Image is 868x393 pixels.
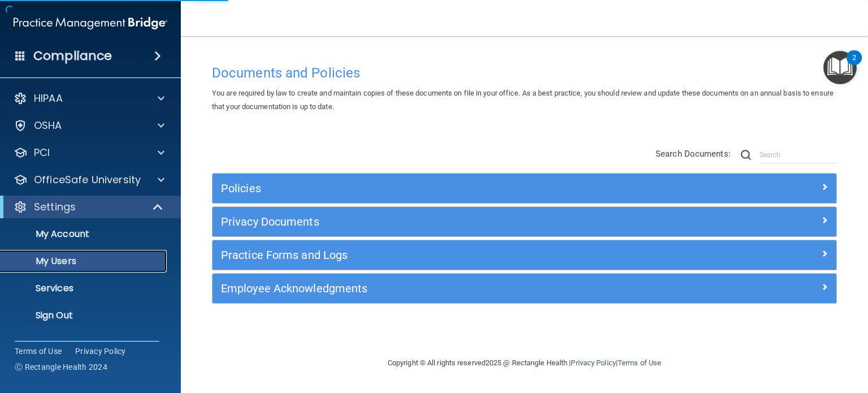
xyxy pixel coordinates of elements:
a: Employee Acknowledgments [221,279,828,297]
a: Terms of Use [618,359,661,367]
span: You are required by law to create and maintain copies of these documents on file in your office. ... [212,89,834,111]
h4: Compliance [33,48,112,64]
h5: Policies [221,182,672,195]
div: Copyright © All rights reserved 2025 @ Rectangle Health | | [318,345,731,381]
p: Sign Out [7,310,162,321]
h4: Documents and Policies [212,66,837,80]
a: Settings [14,200,164,214]
p: HIPAA [34,92,63,105]
p: PCI [34,146,50,159]
h5: Employee Acknowledgments [221,282,672,295]
span: Ⓒ Rectangle Health 2024 [15,361,107,373]
a: Privacy Documents [221,213,828,231]
iframe: Drift Widget Chat Controller [673,313,854,358]
input: Search [759,146,837,163]
span: Search Documents: [656,149,731,159]
h5: Practice Forms and Logs [221,249,672,261]
a: Policies [221,179,828,197]
h5: Privacy Documents [221,215,672,228]
img: ic-search.3b580494.png [741,150,751,160]
a: PCI [14,146,164,159]
a: HIPAA [14,92,164,105]
p: My Users [7,256,162,267]
p: OSHA [34,119,62,132]
a: OSHA [14,119,164,132]
a: Practice Forms and Logs [221,246,828,264]
img: PMB logo [14,12,167,34]
p: My Account [7,228,162,240]
a: Terms of Use [15,346,62,357]
button: Open Resource Center, 2 new notifications [823,51,857,84]
p: OfficeSafe University [34,173,141,187]
a: Privacy Policy [75,346,126,357]
div: 2 [852,58,856,72]
p: Settings [34,200,76,214]
p: Services [7,283,162,294]
a: Privacy Policy [571,359,615,367]
a: OfficeSafe University [14,173,164,187]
